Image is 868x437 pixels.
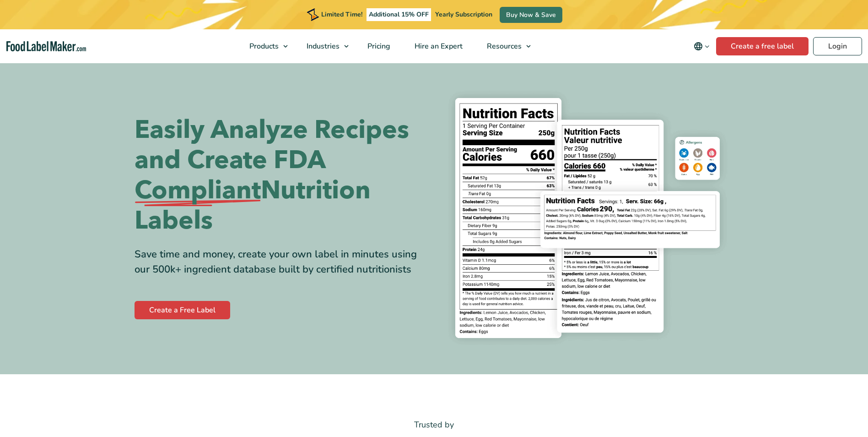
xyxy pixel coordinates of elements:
[403,29,473,63] a: Hire an Expert
[135,175,261,206] span: Compliant
[412,41,464,51] span: Hire an Expert
[813,37,862,55] a: Login
[321,10,362,19] span: Limited Time!
[687,37,716,55] button: Change language
[135,301,230,319] a: Create a Free Label
[135,115,427,236] h1: Easily Analyze Recipes and Create FDA Nutrition Labels
[500,7,562,23] a: Buy Now & Save
[135,247,427,277] div: Save time and money, create your own label in minutes using our 500k+ ingredient database built b...
[365,41,391,51] span: Pricing
[247,41,280,51] span: Products
[435,10,492,19] span: Yearly Subscription
[295,29,353,63] a: Industries
[484,41,523,51] span: Resources
[6,41,86,52] a: Food Label Maker homepage
[135,418,734,432] p: Trusted by
[237,29,292,63] a: Products
[356,29,400,63] a: Pricing
[716,37,809,55] a: Create a free label
[367,8,431,21] span: Additional 15% OFF
[475,29,535,63] a: Resources
[304,41,340,51] span: Industries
